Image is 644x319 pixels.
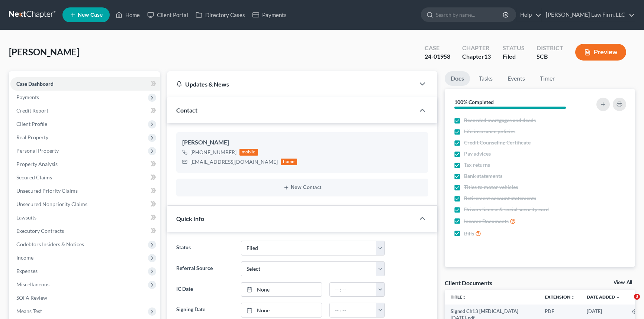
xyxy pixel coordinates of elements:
input: -- : -- [330,283,377,297]
span: New Case [78,12,103,18]
a: Payments [249,8,290,22]
a: Extensionunfold_more [545,294,575,300]
span: Income Documents [464,218,509,225]
a: Tasks [473,71,499,86]
a: Titleunfold_more [451,294,467,300]
span: Bills [464,230,474,237]
label: Referral Source [173,261,237,276]
a: [PERSON_NAME] Law Firm, LLC [542,8,635,22]
span: SOFA Review [16,294,47,301]
span: Income [16,254,33,261]
div: Case [425,44,450,52]
div: home [281,159,297,165]
span: Secured Claims [16,174,52,180]
a: Home [112,8,144,22]
span: Means Test [16,308,42,314]
label: Signing Date [173,303,237,318]
span: Pay advices [464,150,491,157]
div: Status [503,44,525,52]
i: expand_more [616,295,620,300]
span: Bank statements [464,172,502,180]
a: SOFA Review [10,291,160,305]
div: SCB [537,52,563,61]
span: Lawsuits [16,214,36,221]
a: Directory Cases [192,8,249,22]
span: Unsecured Nonpriority Claims [16,201,87,207]
span: 3 [634,294,640,300]
div: Filed [503,52,525,61]
button: Preview [575,44,626,61]
a: None [241,283,321,297]
a: Help [516,8,541,22]
div: Chapter [462,52,491,61]
span: 13 [484,53,491,60]
span: Drivers license & social security card [464,206,549,213]
span: Recorded mortgages and deeds [464,117,536,124]
a: Docs [445,71,470,86]
a: Client Portal [144,8,192,22]
div: District [537,44,563,52]
span: Credit Report [16,107,48,114]
button: New Contact [182,185,422,191]
a: Unsecured Priority Claims [10,184,160,198]
span: Life insurance policies [464,128,515,135]
div: [PERSON_NAME] [182,138,422,147]
a: None [241,303,321,317]
span: Codebtors Insiders & Notices [16,241,84,247]
span: Case Dashboard [16,81,54,87]
span: Contact [176,107,197,114]
a: Unsecured Nonpriority Claims [10,198,160,211]
span: Payments [16,94,39,100]
label: Status [173,241,237,255]
i: unfold_more [462,295,467,300]
span: Titles to motor vehicles [464,183,518,191]
span: Quick Info [176,215,204,222]
strong: 100% Completed [454,99,494,105]
iframe: Intercom live chat [619,294,637,312]
input: -- : -- [330,303,377,317]
div: Updates & News [176,80,406,88]
a: Case Dashboard [10,77,160,91]
a: Lawsuits [10,211,160,224]
span: Credit Counseling Certificate [464,139,531,146]
div: 24-01958 [425,52,450,61]
span: Retirement account statements [464,195,536,202]
a: Executory Contracts [10,224,160,238]
div: [EMAIL_ADDRESS][DOMAIN_NAME] [190,158,278,166]
span: Client Profile [16,121,47,127]
span: Miscellaneous [16,281,49,287]
span: Property Analysis [16,161,58,167]
i: unfold_more [570,295,575,300]
a: Timer [534,71,561,86]
div: Chapter [462,44,491,52]
span: Personal Property [16,147,59,154]
a: Date Added expand_more [587,294,620,300]
span: Real Property [16,134,48,140]
div: mobile [239,149,258,156]
span: Expenses [16,268,38,274]
div: [PHONE_NUMBER] [190,149,236,156]
span: [PERSON_NAME] [9,46,79,57]
a: Secured Claims [10,171,160,184]
input: Search by name... [436,8,504,22]
span: Tax returns [464,161,490,169]
a: View All [614,280,632,285]
span: Unsecured Priority Claims [16,188,78,194]
div: Client Documents [445,279,492,287]
span: Executory Contracts [16,228,64,234]
a: Events [502,71,531,86]
a: Credit Report [10,104,160,117]
a: Property Analysis [10,157,160,171]
label: IC Date [173,282,237,297]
